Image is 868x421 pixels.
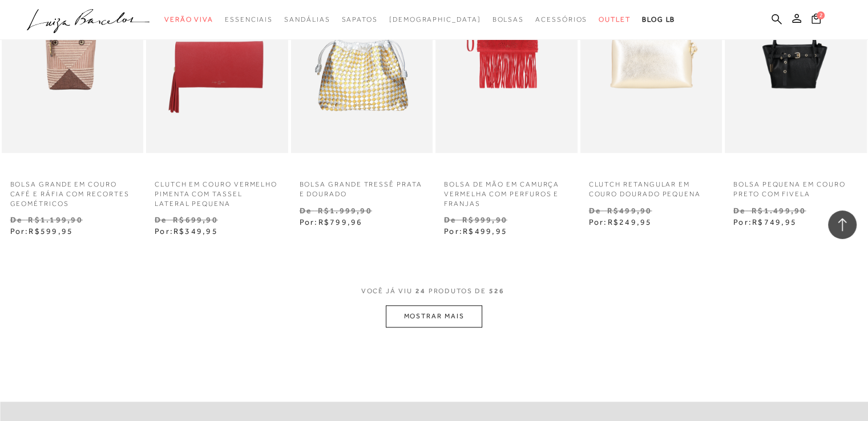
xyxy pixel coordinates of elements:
[580,173,722,199] a: CLUTCH RETANGULAR EM COURO DOURADO PEQUENA
[10,226,74,236] span: Por:
[444,226,507,236] span: Por:
[225,9,273,30] a: categoryNavScreenReaderText
[808,13,824,28] button: 2
[492,9,524,30] a: categoryNavScreenReaderText
[642,15,675,23] span: BLOG LB
[173,226,218,236] span: R$349,95
[28,215,82,224] small: R$1.199,90
[535,15,587,23] span: Acessórios
[733,217,797,226] span: Por:
[10,215,22,224] small: De
[492,15,524,23] span: Bolsas
[389,9,481,30] a: noSubCategoriesText
[589,217,652,226] span: Por:
[725,173,867,199] a: BOLSA PEQUENA EM COURO PRETO COM FIVELA
[463,226,507,236] span: R$499,95
[318,217,362,226] span: R$799,96
[642,9,675,30] a: BLOG LB
[607,206,652,215] small: R$499,90
[341,9,377,30] a: categoryNavScreenReaderText
[489,287,504,295] span: 526
[284,9,330,30] a: categoryNavScreenReaderText
[415,287,426,295] span: 24
[444,215,456,224] small: De
[389,15,481,23] span: [DEMOGRAPHIC_DATA]
[173,215,218,224] small: R$699,90
[752,206,806,215] small: R$1.499,90
[29,226,73,236] span: R$599,95
[599,9,631,30] a: categoryNavScreenReaderText
[155,226,218,236] span: Por:
[300,206,312,215] small: De
[164,15,213,23] span: Verão Viva
[164,9,213,30] a: categoryNavScreenReaderText
[589,206,601,215] small: De
[291,173,433,199] a: BOLSA GRANDE TRESSÊ PRATA E DOURADO
[361,287,507,295] span: VOCÊ JÁ VIU PRODUTOS DE
[2,173,144,208] a: BOLSA GRANDE EM COURO CAFÉ E RÁFIA COM RECORTES GEOMÉTRICOS
[284,15,330,23] span: Sandálias
[225,15,273,23] span: Essenciais
[341,15,377,23] span: Sapatos
[535,9,587,30] a: categoryNavScreenReaderText
[300,217,363,226] span: Por:
[599,15,631,23] span: Outlet
[146,173,288,208] a: CLUTCH EM COURO VERMELHO PIMENTA COM TASSEL LATERAL PEQUENA
[733,206,745,215] small: De
[317,206,372,215] small: R$1.999,90
[386,305,482,327] button: MOSTRAR MAIS
[817,11,825,19] span: 2
[752,217,797,226] span: R$749,95
[607,217,652,226] span: R$249,95
[462,215,507,224] small: R$999,90
[435,173,578,208] a: BOLSA DE MÃO EM CAMURÇA VERMELHA COM PERFUROS E FRANJAS
[155,215,167,224] small: De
